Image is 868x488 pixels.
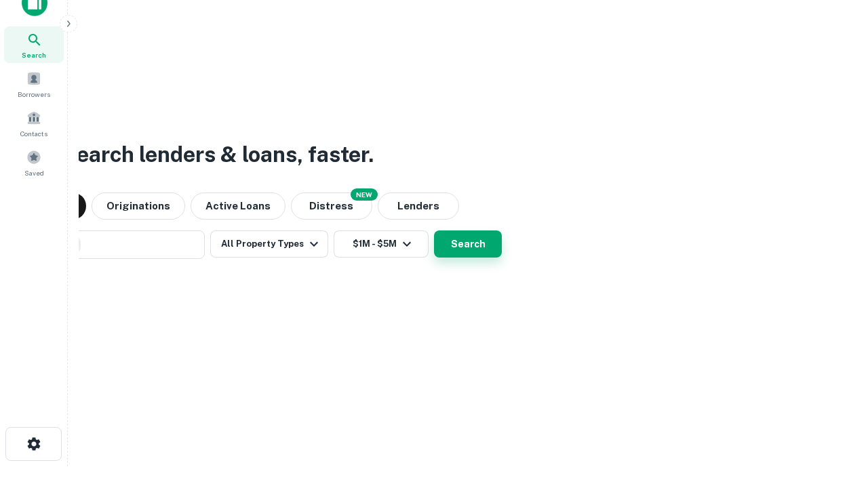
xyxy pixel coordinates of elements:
span: Contacts [20,128,47,139]
span: Search [22,49,46,60]
button: $1M - $5M [334,230,429,258]
h3: Search lenders & loans, faster. [62,138,374,171]
a: Contacts [4,105,64,142]
div: NEW [351,188,378,201]
button: Search distressed loans with lien and other non-mortgage details. [291,192,372,220]
a: Saved [4,144,64,181]
a: Search [4,26,64,63]
span: Saved [24,167,44,178]
iframe: Chat Widget [800,380,868,445]
button: Active Loans [191,192,285,220]
span: Borrowers [18,89,50,100]
button: Lenders [378,192,459,220]
button: All Property Types [210,230,328,258]
button: Originations [92,192,185,220]
a: Borrowers [4,66,64,102]
button: Search [434,230,502,258]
